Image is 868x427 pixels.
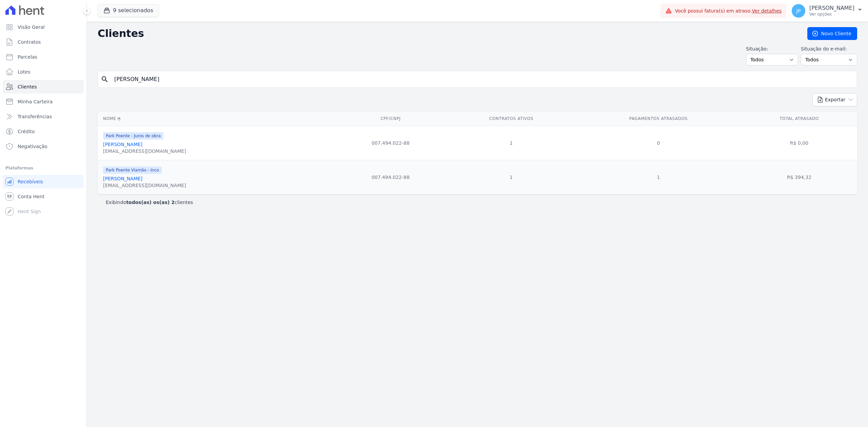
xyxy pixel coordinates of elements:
[101,75,109,83] i: search
[110,73,854,86] input: Buscar por nome, CPF ou e-mail
[801,45,857,53] label: Situação do e-mail:
[18,128,35,135] span: Crédito
[18,54,37,60] span: Parcelas
[98,112,334,126] th: Nome
[807,27,857,40] a: Novo Cliente
[3,95,84,108] a: Minha Carteira
[741,160,857,194] td: R$ 394,32
[103,176,142,181] a: [PERSON_NAME]
[809,12,854,17] p: Ver opções
[18,68,31,75] span: Lotes
[576,112,741,126] th: Pagamentos Atrasados
[98,27,796,40] h2: Clientes
[3,20,84,34] a: Visão Geral
[3,140,84,153] a: Negativação
[675,7,782,15] span: Você possui fatura(s) em atraso.
[786,1,868,20] button: JP [PERSON_NAME] Ver opções
[106,199,193,206] p: Exibindo clientes
[447,160,576,194] td: 1
[18,83,37,90] span: Clientes
[746,45,798,53] label: Situação:
[3,50,84,64] a: Parcelas
[576,126,741,160] td: 0
[18,113,52,120] span: Transferências
[18,143,47,150] span: Negativação
[334,160,447,194] td: 007.494.022-88
[334,126,447,160] td: 007.494.022-88
[18,24,45,30] span: Visão Geral
[3,175,84,188] a: Recebíveis
[3,80,84,94] a: Clientes
[5,164,81,172] div: Plataformas
[103,148,186,155] div: [EMAIL_ADDRESS][DOMAIN_NAME]
[812,93,857,106] button: Exportar
[103,142,142,147] a: [PERSON_NAME]
[741,126,857,160] td: R$ 0,00
[18,178,43,185] span: Recebíveis
[447,112,576,126] th: Contratos Ativos
[576,160,741,194] td: 1
[18,98,53,105] span: Minha Carteira
[103,132,163,140] span: Park Poente - Juros de obra
[3,65,84,79] a: Lotes
[3,35,84,49] a: Contratos
[752,8,782,14] a: Ver detalhes
[741,112,857,126] th: Total Atrasado
[3,125,84,138] a: Crédito
[18,193,44,200] span: Conta Hent
[126,200,175,205] b: todos(as) os(as) 2
[3,190,84,203] a: Conta Hent
[98,4,159,17] button: 9 selecionados
[103,166,162,174] span: Park Poente Viamão - Inco
[3,110,84,123] a: Transferências
[18,39,41,45] span: Contratos
[334,112,447,126] th: CPF/CNPJ
[796,8,801,13] span: JP
[809,5,854,12] p: [PERSON_NAME]
[103,182,186,189] div: [EMAIL_ADDRESS][DOMAIN_NAME]
[447,126,576,160] td: 1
